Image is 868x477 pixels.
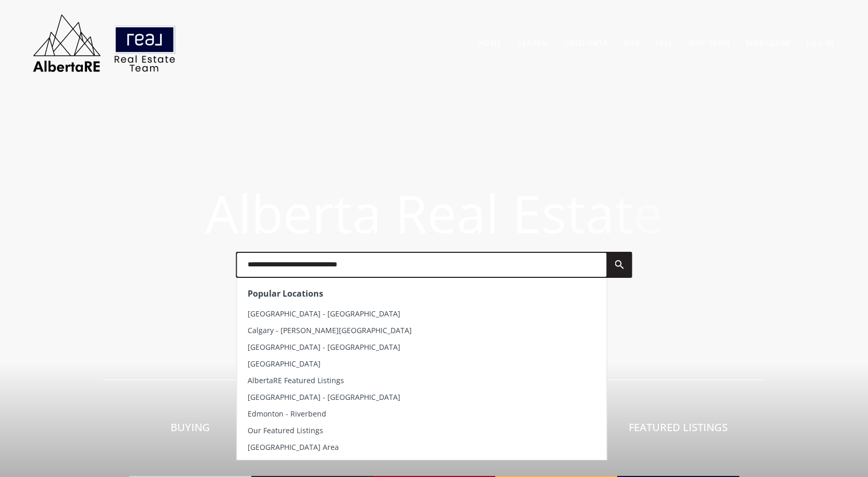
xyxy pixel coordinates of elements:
span: A [205,177,238,248]
a: Our Team [689,38,730,48]
span: [GEOGRAPHIC_DATA] - [GEOGRAPHIC_DATA] [248,342,400,352]
span: e [283,177,312,248]
span: Our Featured Listings [248,425,323,435]
span: l [486,177,499,248]
span: a [352,177,382,248]
span: t [567,177,585,248]
span: Featured Listings [629,420,728,434]
span: b [251,177,283,248]
span: Buying [170,420,210,434]
span: e [633,177,663,248]
img: AlbertaRE Real Estate Team | Real Broker [26,10,182,76]
a: Sell [655,38,673,48]
span: Edmonton - Riverbend [248,409,326,419]
strong: Popular Locations [248,288,323,299]
span: s [542,177,567,248]
span: AlbertaRE Featured Listings [248,375,344,385]
span: Calgary - [PERSON_NAME][GEOGRAPHIC_DATA] [248,325,412,335]
a: Sold Data [564,38,608,48]
span: a [585,177,615,248]
a: Buy [624,38,640,48]
span: r [312,177,334,248]
a: Buying [129,384,251,477]
span: e [427,177,457,248]
a: Mortgage [746,38,791,48]
span: [GEOGRAPHIC_DATA] - [GEOGRAPHIC_DATA] [248,392,400,402]
a: Home [478,38,502,48]
a: Search [518,38,548,48]
span: l [238,177,251,248]
span: t [615,177,633,248]
span: [GEOGRAPHIC_DATA] [248,359,321,369]
span: [GEOGRAPHIC_DATA] Area [248,442,339,452]
span: t [334,177,352,248]
span: E [512,177,542,248]
span: a [457,177,486,248]
a: Log In [806,38,834,48]
span: R [395,177,427,248]
a: Featured Listings [617,384,739,477]
span: [GEOGRAPHIC_DATA] - [GEOGRAPHIC_DATA] [248,309,400,319]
